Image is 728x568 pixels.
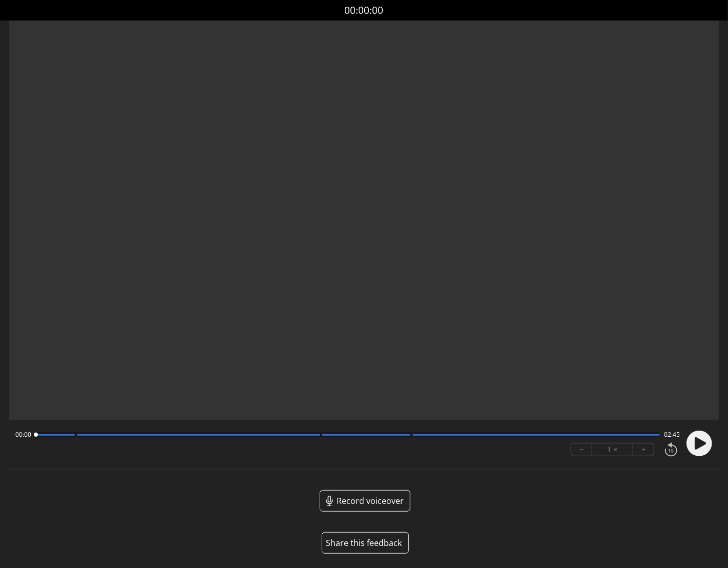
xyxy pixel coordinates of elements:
button: + [633,443,654,456]
div: 1 × [592,443,633,456]
a: Record voiceover [320,490,410,512]
button: Share this feedback [322,532,409,554]
span: 00:00 [15,431,31,439]
a: 00:00:00 [345,3,384,18]
span: Record voiceover [337,495,404,507]
span: 02:45 [664,431,680,439]
button: − [571,443,592,456]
